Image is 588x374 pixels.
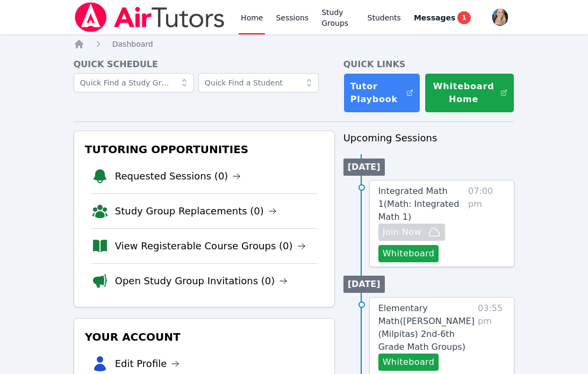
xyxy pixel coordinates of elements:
a: Requested Sessions (0) [115,169,241,184]
li: [DATE] [343,159,385,176]
a: Dashboard [112,39,153,49]
span: Elementary Math ( [PERSON_NAME] (Milpitas) 2nd-6th Grade Math Groups ) [378,303,475,352]
nav: Breadcrumb [74,39,515,49]
a: Open Study Group Invitations (0) [115,274,288,289]
h4: Quick Links [343,58,515,71]
input: Quick Find a Student [198,73,319,92]
span: Join Now [383,226,421,239]
span: 03:55 pm [478,302,505,371]
span: Dashboard [112,40,153,48]
button: Join Now [378,224,445,241]
a: Integrated Math 1(Math: Integrated Math 1) [378,185,464,224]
a: Elementary Math([PERSON_NAME] (Milpitas) 2nd-6th Grade Math Groups) [378,302,475,354]
a: Study Group Replacements (0) [115,204,277,219]
li: [DATE] [343,276,385,293]
a: View Registerable Course Groups (0) [115,239,306,254]
h4: Quick Schedule [74,58,335,71]
a: Edit Profile [115,356,180,371]
input: Quick Find a Study Group [74,73,194,92]
h3: Upcoming Sessions [343,131,515,146]
button: Whiteboard [378,245,439,262]
button: Whiteboard Home [425,73,515,113]
h3: Your Account [83,327,326,347]
h3: Tutoring Opportunities [83,140,326,159]
button: Whiteboard [378,354,439,371]
span: 1 [457,11,470,24]
a: Tutor Playbook [343,73,420,113]
span: Messages [414,12,455,23]
span: Integrated Math 1 ( Math: Integrated Math 1 ) [378,186,460,222]
img: Air Tutors [74,2,226,32]
span: 07:00 pm [468,185,505,262]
